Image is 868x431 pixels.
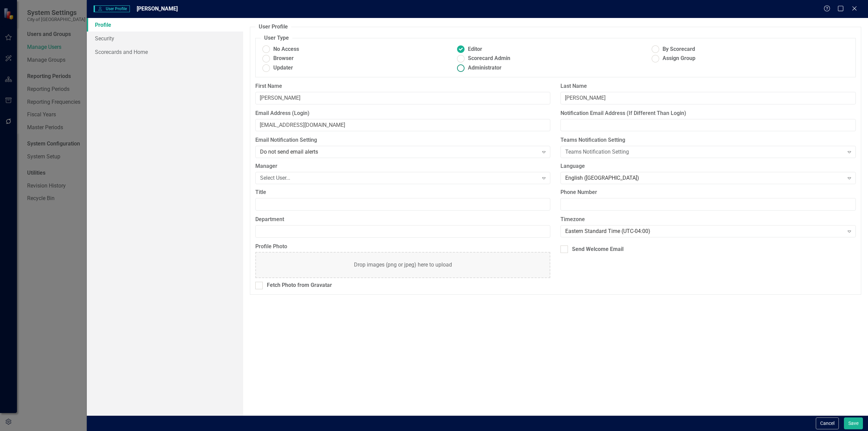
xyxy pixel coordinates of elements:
[137,5,178,12] span: [PERSON_NAME]
[565,148,844,156] div: Teams Notification Setting
[844,417,863,429] button: Save
[354,261,452,269] div: Drop images (png or jpeg) here to upload
[560,189,856,196] label: Phone Number
[560,162,856,170] label: Language
[663,55,695,62] span: Assign Group
[255,216,551,223] label: Department
[560,110,856,117] label: Notification Email Address (If Different Than Login)
[255,162,551,170] label: Manager
[267,281,332,289] div: Fetch Photo from Gravatar
[468,45,482,53] span: Editor
[87,45,243,59] a: Scorecards and Home
[255,23,291,31] legend: User Profile
[261,34,292,42] legend: User Type
[260,148,538,156] div: Do not send email alerts
[560,216,856,223] label: Timezone
[255,243,551,251] label: Profile Photo
[468,55,510,62] span: Scorecard Admin
[273,55,294,62] span: Browser
[565,174,844,182] div: English ([GEOGRAPHIC_DATA])
[94,5,130,12] span: User Profile
[255,189,551,196] label: Title
[87,32,243,45] a: Security
[572,246,624,253] div: Send Welcome Email
[273,64,293,72] span: Updater
[560,136,856,144] label: Teams Notification Setting
[663,45,695,53] span: By Scorecard
[565,227,844,235] div: Eastern Standard Time (UTC-04:00)
[87,18,243,32] a: Profile
[255,136,551,144] label: Email Notification Setting
[816,417,839,429] button: Cancel
[255,82,551,90] label: First Name
[468,64,501,72] span: Administrator
[273,45,299,53] span: No Access
[260,174,538,182] div: Select User...
[255,110,551,117] label: Email Address (Login)
[560,82,856,90] label: Last Name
